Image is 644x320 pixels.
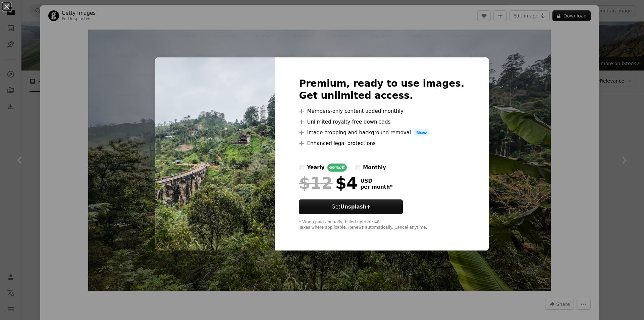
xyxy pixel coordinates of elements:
[299,220,464,230] div: * When paid annually, billed upfront $48 Taxes where applicable. Renews automatically. Cancel any...
[299,165,304,170] input: yearly66%off
[299,174,358,192] div: $4
[299,199,403,214] button: GetUnsplash+
[340,204,371,210] strong: Unsplash+
[299,118,464,126] li: Unlimited royalty-free downloads
[307,164,324,172] div: yearly
[360,178,392,184] span: USD
[414,129,430,137] span: New
[299,107,464,115] li: Members-only content added monthly
[299,174,332,192] span: $12
[155,57,275,251] img: premium_photo-1754269314798-fead8e61e354
[299,139,464,147] li: Enhanced legal protections
[363,164,386,172] div: monthly
[299,78,464,102] h2: Premium, ready to use images. Get unlimited access.
[299,129,464,137] li: Image cropping and background removal
[327,164,347,172] div: 66% off
[360,184,392,190] span: per month *
[355,165,360,170] input: monthly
